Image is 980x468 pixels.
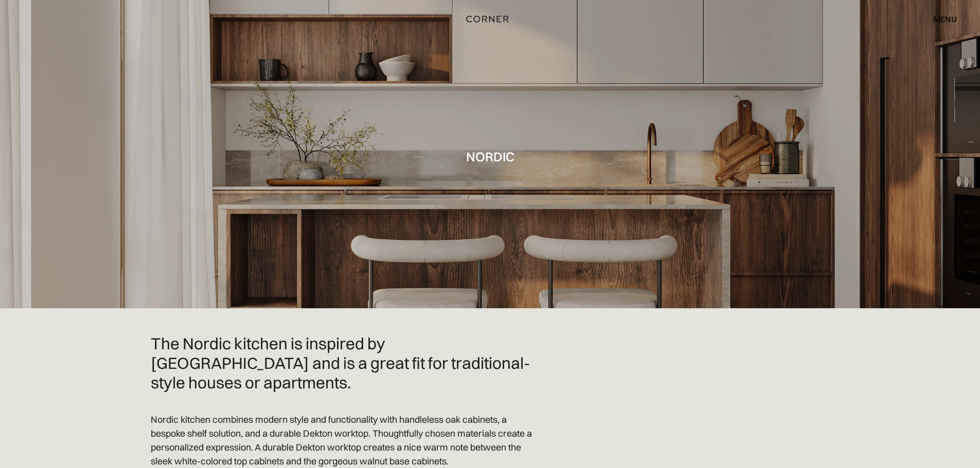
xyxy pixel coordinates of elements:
[466,149,514,163] h1: Nordic
[151,334,542,392] h2: The Nordic kitchen is inspired by [GEOGRAPHIC_DATA] and is a great fit for traditional-style hous...
[923,10,957,28] div: menu
[455,12,525,26] a: home
[151,413,542,468] p: Nordic kitchen combines modern style and functionality with handleless oak cabinets, a bespoke sh...
[933,15,957,23] div: menu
